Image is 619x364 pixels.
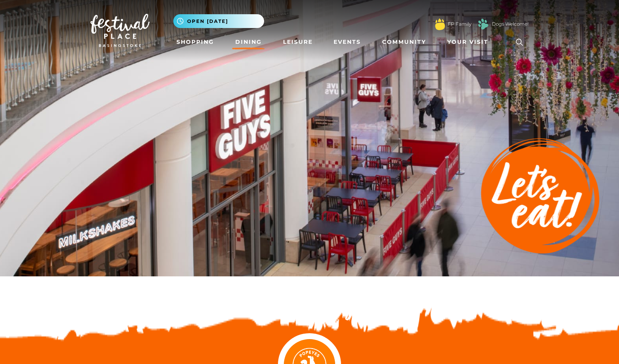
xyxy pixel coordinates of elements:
a: Events [330,35,364,49]
a: FP Family [448,21,471,28]
button: Open [DATE] [173,14,264,28]
span: Your Visit [447,38,488,46]
img: Festival Place Logo [90,14,150,47]
a: Dogs Welcome! [492,21,529,28]
a: Leisure [280,35,316,49]
a: Dining [232,35,265,49]
a: Shopping [173,35,217,49]
a: Your Visit [444,35,495,49]
span: Open [DATE] [187,18,228,25]
a: Community [379,35,429,49]
h2: Discover something new... [90,292,529,317]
